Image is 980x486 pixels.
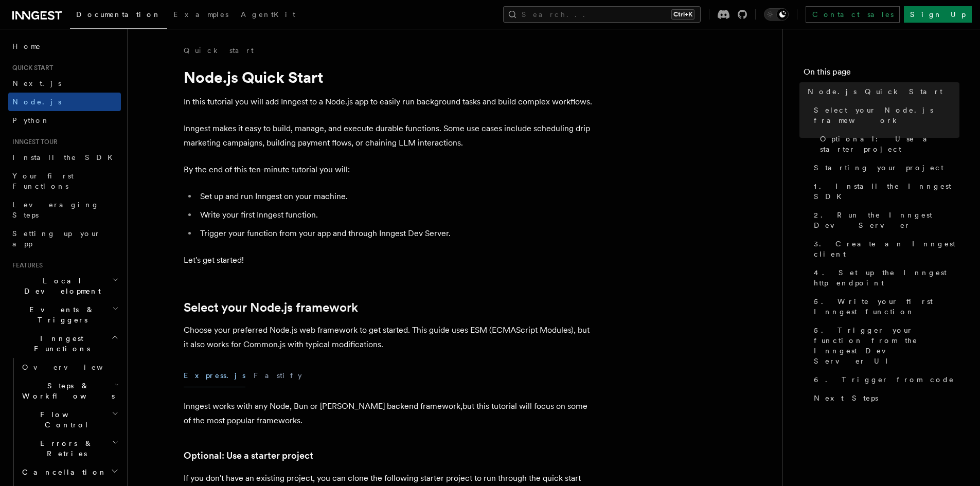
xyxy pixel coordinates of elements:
a: Select your Node.js framework [810,101,959,130]
button: Errors & Retries [18,434,121,463]
span: Quick start [8,64,53,72]
span: 5. Write your first Inngest function [814,296,959,317]
a: Leveraging Steps [8,195,121,224]
span: Starting your project [814,163,943,173]
button: Cancellation [18,463,121,481]
a: AgentKit [235,3,301,28]
span: 1. Install the Inngest SDK [814,181,959,202]
span: 2. Run the Inngest Dev Server [814,210,959,230]
p: Inngest works with any Node, Bun or [PERSON_NAME] backend framework,but this tutorial will focus ... [184,399,595,428]
button: Steps & Workflows [18,376,121,405]
a: Node.js Quick Start [804,82,959,101]
button: Express.js [184,364,245,387]
span: 5. Trigger your function from the Inngest Dev Server UI [814,325,959,366]
span: Install the SDK [12,153,119,161]
li: Write your first Inngest function. [197,208,595,222]
p: Inngest makes it easy to build, manage, and execute durable functions. Some use cases include sch... [184,121,595,150]
a: 5. Trigger your function from the Inngest Dev Server UI [810,321,959,370]
a: Quick start [184,45,254,56]
a: Install the SDK [8,148,121,167]
span: 4. Set up the Inngest http endpoint [814,267,959,288]
span: Node.js Quick Start [808,86,942,97]
button: Local Development [8,272,121,300]
button: Search...Ctrl+K [503,6,701,23]
span: AgentKit [241,10,295,19]
a: Contact sales [806,6,900,23]
button: Inngest Functions [8,329,121,358]
button: Events & Triggers [8,300,121,329]
a: 1. Install the Inngest SDK [810,177,959,206]
a: 5. Write your first Inngest function [810,292,959,321]
a: 6. Trigger from code [810,370,959,389]
p: Let's get started! [184,253,595,267]
a: 4. Set up the Inngest http endpoint [810,263,959,292]
li: Trigger your function from your app and through Inngest Dev Server. [197,226,595,241]
span: Select your Node.js framework [814,105,959,125]
a: Examples [167,3,235,28]
a: Select your Node.js framework [184,300,358,315]
p: Choose your preferred Node.js web framework to get started. This guide uses ESM (ECMAScript Modul... [184,323,595,352]
h1: Node.js Quick Start [184,68,595,86]
a: Next Steps [810,389,959,407]
a: 2. Run the Inngest Dev Server [810,206,959,235]
a: 3. Create an Inngest client [810,235,959,263]
span: Flow Control [18,409,112,430]
span: Cancellation [18,467,107,477]
span: Home [12,41,41,51]
span: Overview [22,363,128,371]
a: Sign Up [904,6,972,23]
a: Node.js [8,93,121,111]
span: 3. Create an Inngest client [814,239,959,259]
span: Steps & Workflows [18,381,115,401]
span: Next.js [12,79,61,87]
h4: On this page [804,66,959,82]
li: Set up and run Inngest on your machine. [197,189,595,204]
kbd: Ctrl+K [671,9,694,20]
span: Events & Triggers [8,304,112,325]
span: Inngest tour [8,138,58,146]
span: Python [12,116,50,124]
span: Features [8,261,43,269]
span: Examples [173,10,228,19]
a: Next.js [8,74,121,93]
span: Leveraging Steps [12,201,99,219]
span: Your first Functions [12,172,74,190]
span: Setting up your app [12,229,101,248]
a: Home [8,37,121,56]
a: Starting your project [810,158,959,177]
span: Documentation [76,10,161,19]
span: 6. Trigger from code [814,374,954,385]
button: Flow Control [18,405,121,434]
a: Overview [18,358,121,376]
a: Optional: Use a starter project [816,130,959,158]
button: Fastify [254,364,302,387]
span: Inngest Functions [8,333,111,354]
a: Your first Functions [8,167,121,195]
span: Next Steps [814,393,878,403]
span: Optional: Use a starter project [820,134,959,154]
p: In this tutorial you will add Inngest to a Node.js app to easily run background tasks and build c... [184,95,595,109]
span: Node.js [12,98,61,106]
button: Toggle dark mode [764,8,789,21]
a: Documentation [70,3,167,29]
span: Local Development [8,276,112,296]
a: Optional: Use a starter project [184,448,313,463]
a: Setting up your app [8,224,121,253]
span: Errors & Retries [18,438,112,459]
p: By the end of this ten-minute tutorial you will: [184,163,595,177]
a: Python [8,111,121,130]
